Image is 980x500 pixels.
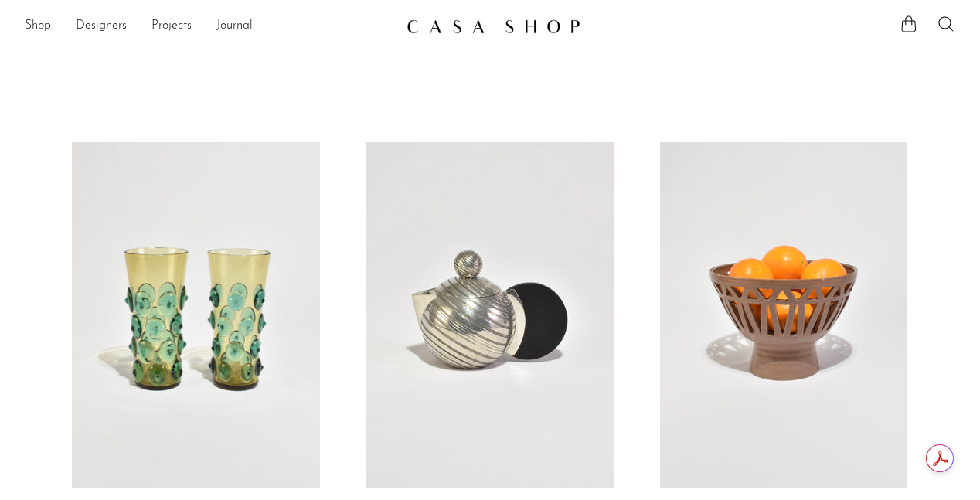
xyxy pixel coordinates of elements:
[216,16,253,36] a: Journal
[151,16,192,36] a: Projects
[25,16,51,36] a: Shop
[76,16,127,36] a: Designers
[25,13,394,39] ul: NEW HEADER MENU
[25,13,394,39] nav: Desktop navigation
